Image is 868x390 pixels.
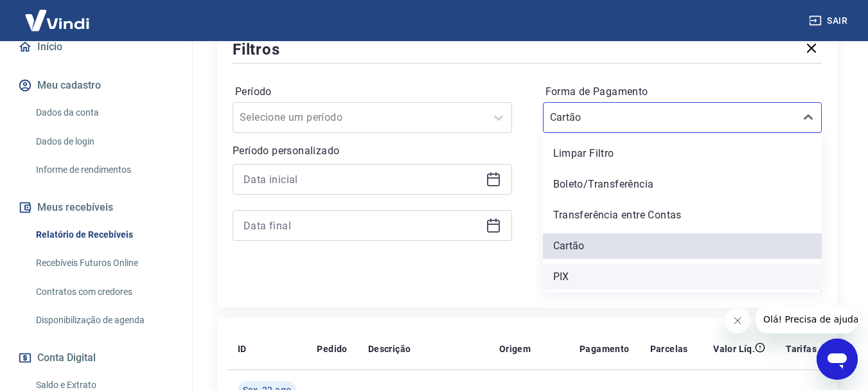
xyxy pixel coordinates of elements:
[31,307,177,333] a: Disponibilização de agenda
[543,202,822,228] div: Transferência entre Contas
[233,143,512,159] p: Período personalizado
[543,233,822,259] div: Cartão
[244,170,481,189] input: Data inicial
[15,71,177,100] button: Meu cadastro
[368,342,411,355] p: Descrição
[235,84,509,100] label: Período
[8,9,108,19] span: Olá! Precisa de ajuda?
[31,250,177,276] a: Recebíveis Futuros Online
[31,279,177,305] a: Contratos com credores
[580,342,630,355] p: Pagamento
[817,339,858,380] iframe: Botão para abrir a janela de mensagens
[713,342,755,355] p: Valor Líq.
[543,141,822,166] div: Limpar Filtro
[15,193,177,222] button: Meus recebíveis
[31,100,177,126] a: Dados da conta
[15,344,177,372] button: Conta Digital
[756,305,858,333] iframe: Mensagem da empresa
[15,33,177,61] a: Início
[238,342,247,355] p: ID
[31,222,177,248] a: Relatório de Recebíveis
[806,9,853,33] button: Sair
[543,172,822,197] div: Boleto/Transferência
[786,342,817,355] p: Tarifas
[545,84,820,100] label: Forma de Pagamento
[15,1,99,40] img: Vindi
[725,308,750,333] iframe: Fechar mensagem
[543,264,822,290] div: PIX
[244,216,481,235] input: Data final
[31,129,177,155] a: Dados de login
[499,342,531,355] p: Origem
[31,157,177,183] a: Informe de rendimentos
[317,342,347,355] p: Pedido
[233,39,280,60] h5: Filtros
[650,342,688,355] p: Parcelas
